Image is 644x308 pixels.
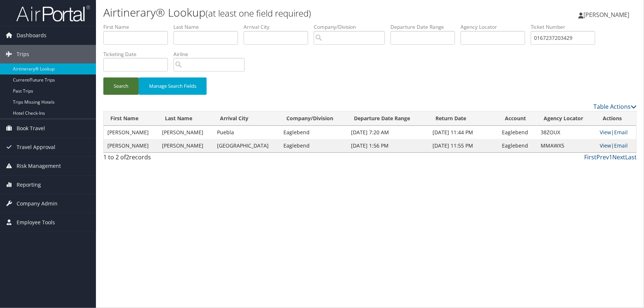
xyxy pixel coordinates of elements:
[609,153,612,161] a: 1
[429,126,498,139] td: [DATE] 11:44 PM
[213,139,280,152] td: [GEOGRAPHIC_DATA]
[213,126,280,139] td: Puebla
[537,126,596,139] td: 38ZOUX
[612,153,625,161] a: Next
[159,139,214,152] td: [PERSON_NAME]
[139,77,207,95] button: Manage Search Fields
[173,51,250,58] label: Airline
[17,26,47,45] span: Dashboards
[280,111,347,126] th: Company/Division
[625,153,637,161] a: Last
[498,126,537,139] td: Eaglebend
[103,77,139,95] button: Search
[159,126,214,139] td: [PERSON_NAME]
[596,139,636,152] td: |
[213,111,280,126] th: Arrival City: activate to sort column ascending
[348,139,429,152] td: [DATE] 1:56 PM
[244,23,314,31] label: Arrival City
[17,138,55,156] span: Travel Approval
[173,23,244,31] label: Last Name
[16,5,90,22] img: airportal-logo.png
[314,23,390,31] label: Company/Division
[593,103,637,111] a: Table Actions
[103,23,173,31] label: First Name
[614,129,628,136] a: Email
[596,153,609,161] a: Prev
[126,153,129,161] span: 2
[600,142,612,149] a: View
[531,23,601,31] label: Ticket Number
[600,129,612,136] a: View
[584,153,596,161] a: First
[104,111,159,126] th: First Name: activate to sort column ascending
[17,176,41,194] span: Reporting
[280,139,347,152] td: Eaglebend
[103,153,228,165] div: 1 to 2 of records
[17,157,61,175] span: Risk Management
[159,111,214,126] th: Last Name: activate to sort column ascending
[348,126,429,139] td: [DATE] 7:20 AM
[17,194,58,213] span: Company Admin
[103,5,459,20] h1: Airtinerary® Lookup
[596,126,636,139] td: |
[17,213,55,232] span: Employee Tools
[104,126,159,139] td: [PERSON_NAME]
[280,126,347,139] td: Eaglebend
[103,51,173,58] label: Ticketing Date
[498,139,537,152] td: Eaglebend
[537,111,596,126] th: Agency Locator: activate to sort column ascending
[578,4,637,26] a: [PERSON_NAME]
[348,111,429,126] th: Departure Date Range: activate to sort column ascending
[537,139,596,152] td: MMAWX5
[17,45,29,63] span: Trips
[206,7,311,19] small: (at least one field required)
[17,119,45,138] span: Book Travel
[429,139,498,152] td: [DATE] 11:55 PM
[390,23,461,31] label: Departure Date Range
[104,139,159,152] td: [PERSON_NAME]
[583,11,629,19] span: [PERSON_NAME]
[596,111,636,126] th: Actions
[614,142,628,149] a: Email
[498,111,537,126] th: Account: activate to sort column ascending
[429,111,498,126] th: Return Date: activate to sort column ascending
[461,23,531,31] label: Agency Locator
